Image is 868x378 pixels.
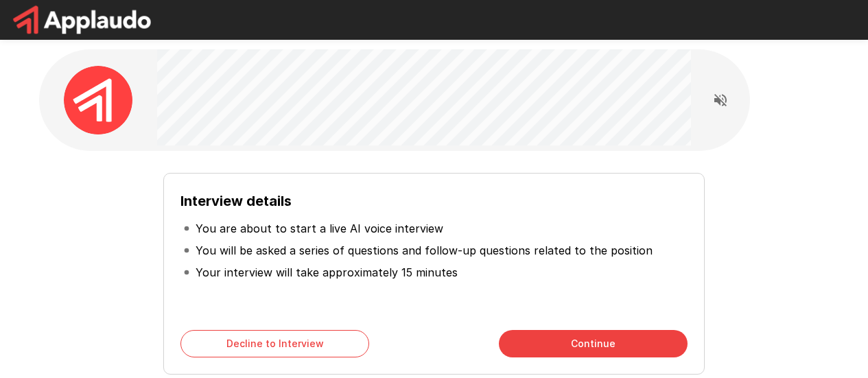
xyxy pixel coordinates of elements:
button: Decline to Interview [180,330,369,357]
button: Read questions aloud [707,86,734,114]
img: applaudo_avatar.png [64,66,132,134]
p: You are about to start a live AI voice interview [196,220,443,237]
p: Your interview will take approximately 15 minutes [196,264,458,281]
button: Continue [499,330,688,357]
p: You will be asked a series of questions and follow-up questions related to the position [196,242,653,259]
b: Interview details [180,193,292,209]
